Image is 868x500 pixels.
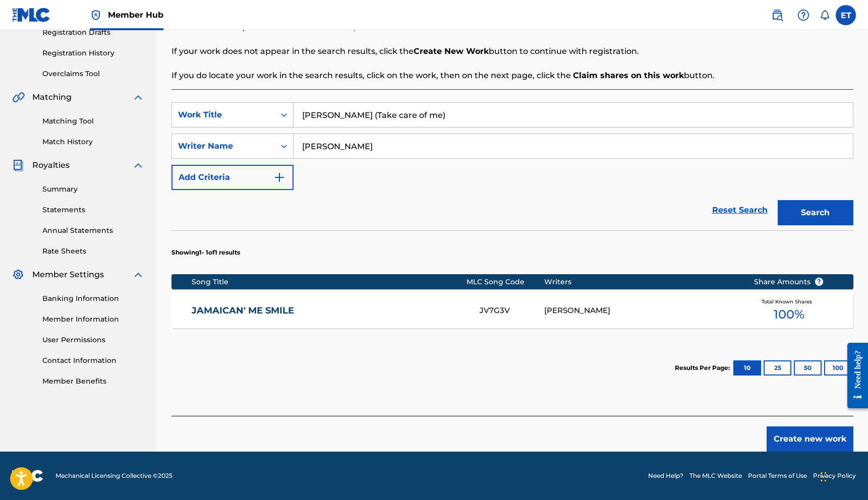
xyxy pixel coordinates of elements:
[32,269,104,281] span: Member Settings
[171,45,853,57] p: If your work does not appear in the search results, click the button to continue with registration.
[778,200,853,225] button: Search
[836,5,856,25] div: User Menu
[32,91,72,103] span: Matching
[544,277,738,287] div: Writers
[12,8,51,22] img: MLC Logo
[42,184,144,195] a: Summary
[132,91,144,103] img: expand
[108,9,163,21] span: Member Hub
[544,305,738,317] div: [PERSON_NAME]
[820,10,830,20] div: Notifications
[573,71,684,80] strong: Claim shares on this work
[42,137,144,147] a: Match History
[192,277,467,287] div: Song Title
[764,360,791,376] button: 25
[767,426,853,452] button: Create new work
[815,278,823,286] span: ?
[171,248,240,257] p: Showing 1 - 1 of 1 results
[192,305,466,317] a: JAMAICAN' ME SMILE
[480,305,544,317] div: JV7G3V
[12,91,25,103] img: Matching
[42,27,144,38] a: Registration Drafts
[648,471,683,480] a: Need Help?
[42,116,144,127] a: Matching Tool
[132,159,144,171] img: expand
[273,171,285,183] img: 9d2ae6d4665cec9f34b9.svg
[12,470,43,482] img: logo
[42,355,144,366] a: Contact Information
[90,9,102,21] img: Top Rightsholder
[689,471,742,480] a: The MLC Website
[132,269,144,281] img: expand
[771,9,783,21] img: search
[42,48,144,58] a: Registration History
[42,205,144,215] a: Statements
[32,159,70,171] span: Royalties
[754,277,824,287] span: Share Amounts
[813,471,856,480] a: Privacy Policy
[42,376,144,387] a: Member Benefits
[733,360,761,376] button: 10
[42,246,144,257] a: Rate Sheets
[748,471,807,480] a: Portal Terms of Use
[12,159,24,171] img: Royalties
[42,293,144,304] a: Banking Information
[171,102,853,230] form: Search Form
[794,360,822,376] button: 50
[414,46,489,56] strong: Create New Work
[707,199,773,221] a: Reset Search
[675,363,732,372] p: Results Per Page:
[762,298,816,305] span: Total Known Shares
[818,452,868,500] iframe: Chat Widget
[467,277,544,287] div: MLC Song Code
[774,305,804,324] span: 100 %
[178,109,269,121] div: Work Title
[821,462,827,492] div: Drag
[797,9,809,21] img: help
[12,269,24,281] img: Member Settings
[178,140,269,152] div: Writer Name
[171,165,294,190] button: Add Criteria
[840,335,868,416] iframe: Resource Center
[42,314,144,325] a: Member Information
[171,70,853,82] p: If you do locate your work in the search results, click on the work, then on the next page, click...
[55,471,172,480] span: Mechanical Licensing Collective © 2025
[42,335,144,345] a: User Permissions
[42,225,144,236] a: Annual Statements
[793,5,814,25] div: Help
[824,360,852,376] button: 100
[42,69,144,79] a: Overclaims Tool
[767,5,787,25] a: Public Search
